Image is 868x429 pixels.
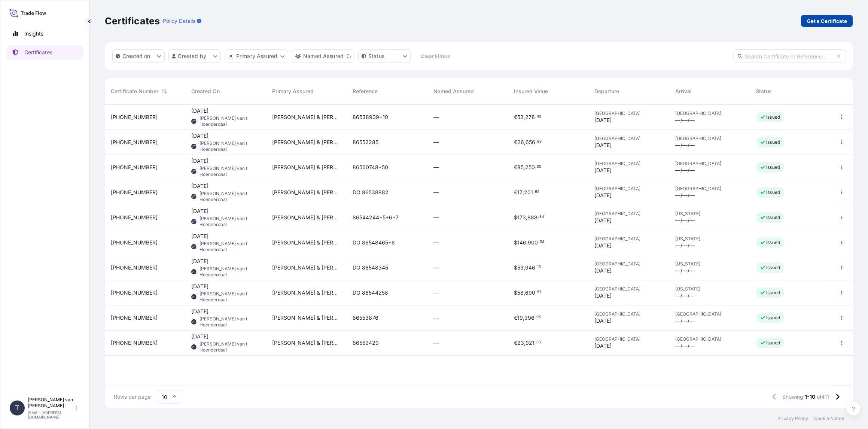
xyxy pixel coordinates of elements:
[537,266,541,268] span: 13
[353,289,388,296] span: DO 86544258
[535,191,539,193] span: 64
[272,164,341,171] span: [PERSON_NAME] & [PERSON_NAME] Netherlands B.V.
[675,267,695,274] span: —/—/—
[524,165,525,170] span: ,
[527,215,537,220] span: 888
[536,266,537,268] span: .
[191,182,208,190] span: [DATE]
[767,114,780,120] p: Issued
[272,214,341,221] span: [PERSON_NAME] & [PERSON_NAME] Netherlands B.V.
[433,289,439,296] span: —
[353,264,388,271] span: DO 86548345
[675,236,744,242] span: [US_STATE]
[272,113,341,121] span: [PERSON_NAME] & [PERSON_NAME] Netherlands B.V.
[517,265,524,270] span: 53
[536,316,541,319] span: 95
[178,52,207,60] p: Created by
[675,186,744,192] span: [GEOGRAPHIC_DATA]
[191,308,208,315] span: [DATE]
[595,236,663,242] span: [GEOGRAPHIC_DATA]
[524,290,525,295] span: ,
[272,289,341,296] span: [PERSON_NAME] & [PERSON_NAME] Netherlands B.V.
[675,217,695,224] span: —/—/—
[190,243,198,250] span: TVTH
[190,193,198,200] span: TVTH
[168,49,221,63] button: createdBy Filter options
[200,140,260,152] span: [PERSON_NAME] van t Hoenderdaal
[433,339,439,347] span: —
[200,115,260,127] span: [PERSON_NAME] van t Hoenderdaal
[190,218,198,225] span: TVTH
[353,189,389,196] span: DO 86538882
[6,45,83,60] a: Certificates
[675,317,695,325] span: —/—/—
[111,113,158,121] span: [PHONE_NUMBER]
[114,393,151,401] span: Rows per page
[517,340,524,346] span: 23
[525,265,535,270] span: 946
[111,189,158,196] span: [PHONE_NUMBER]
[517,315,523,320] span: 19
[595,161,663,167] span: [GEOGRAPHIC_DATA]
[111,289,158,296] span: [PHONE_NUMBER]
[540,241,544,243] span: 34
[517,115,524,120] span: 53
[353,314,378,322] span: 86553676
[353,164,388,171] span: 86560748+50
[433,239,439,246] span: —
[433,214,439,221] span: —
[163,17,195,25] p: Policy Details
[272,189,341,196] span: [PERSON_NAME] & [PERSON_NAME] Netherlands B.V.
[805,393,816,401] span: 1-10
[122,52,150,60] p: Created on
[675,311,744,317] span: [GEOGRAPHIC_DATA]
[353,113,388,121] span: 86538909+10
[191,157,208,165] span: [DATE]
[514,165,517,170] span: €
[675,242,695,249] span: —/—/—
[111,339,158,347] span: [PHONE_NUMBER]
[6,26,83,41] a: Insights
[538,241,539,243] span: .
[517,190,523,195] span: 17
[675,142,695,149] span: —/—/—
[535,341,536,344] span: .
[200,241,260,253] span: [PERSON_NAME] van t Hoenderdaal
[537,165,541,168] span: 00
[514,340,517,346] span: €
[536,140,537,143] span: .
[767,240,780,246] p: Issued
[191,232,208,240] span: [DATE]
[236,52,277,60] p: Primary Assured
[433,113,439,121] span: —
[514,265,517,270] span: $
[526,240,528,245] span: ,
[105,15,160,27] p: Certificates
[433,88,474,95] span: Named Assured
[524,115,525,120] span: ,
[595,88,619,95] span: Departure
[595,167,612,174] span: [DATE]
[200,291,260,303] span: [PERSON_NAME] van t Hoenderdaal
[24,30,43,37] p: Insights
[595,292,612,299] span: [DATE]
[595,317,612,325] span: [DATE]
[814,416,844,422] a: Cookie Notice
[595,211,663,217] span: [GEOGRAPHIC_DATA]
[517,240,526,245] span: 146
[191,283,208,290] span: [DATE]
[675,192,695,199] span: —/—/—
[517,165,524,170] span: 85
[595,142,612,149] span: [DATE]
[190,143,198,150] span: TVTH
[537,140,542,143] span: 99
[191,333,208,340] span: [DATE]
[675,286,744,292] span: [US_STATE]
[190,318,198,326] span: TVTH
[191,207,208,215] span: [DATE]
[537,291,542,293] span: 57
[528,240,538,245] span: 900
[111,239,158,246] span: [PHONE_NUMBER]
[200,341,260,353] span: [PERSON_NAME] van t Hoenderdaal
[595,261,663,267] span: [GEOGRAPHIC_DATA]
